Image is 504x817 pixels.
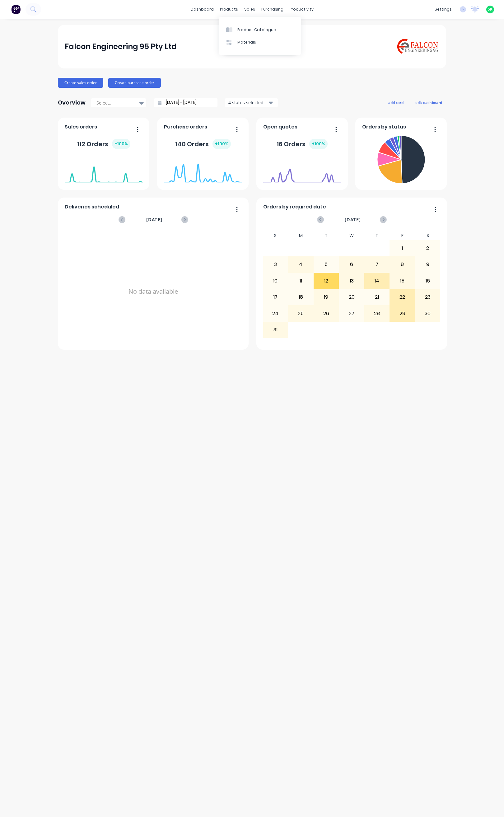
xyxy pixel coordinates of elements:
[314,231,339,240] div: T
[288,231,314,240] div: M
[258,5,287,14] div: purchasing
[217,5,241,14] div: products
[362,123,406,131] span: Orders by status
[263,273,288,289] div: 10
[415,240,440,256] div: 2
[212,139,231,149] div: + 100 %
[390,257,415,272] div: 8
[263,231,288,240] div: S
[390,273,415,289] div: 15
[314,273,339,289] div: 12
[219,36,301,49] a: Materials
[112,139,130,149] div: + 100 %
[277,139,328,149] div: 16 Orders
[415,257,440,272] div: 9
[314,257,339,272] div: 5
[146,216,162,223] span: [DATE]
[219,23,301,36] a: Product Catalogue
[390,240,415,256] div: 1
[314,289,339,305] div: 19
[288,273,313,289] div: 11
[339,273,364,289] div: 13
[65,231,242,352] div: No data available
[11,5,21,14] img: Factory
[65,40,177,53] div: Falcon Engineering 95 Pty Ltd
[65,203,119,211] span: Deliveries scheduled
[365,257,390,272] div: 7
[415,273,440,289] div: 16
[415,289,440,305] div: 23
[228,99,268,106] div: 4 status selected
[237,40,256,45] div: Materials
[339,257,364,272] div: 6
[339,306,364,321] div: 27
[390,231,415,240] div: F
[188,5,217,14] a: dashboard
[365,273,390,289] div: 14
[77,139,130,149] div: 112 Orders
[314,306,339,321] div: 26
[288,306,313,321] div: 25
[225,98,278,107] button: 4 status selected
[58,78,103,88] button: Create sales order
[339,289,364,305] div: 20
[287,5,317,14] div: productivity
[365,289,390,305] div: 21
[263,257,288,272] div: 3
[175,139,231,149] div: 140 Orders
[339,231,364,240] div: W
[345,216,361,223] span: [DATE]
[108,78,161,88] button: Create purchase order
[415,306,440,321] div: 30
[432,5,455,14] div: settings
[65,123,97,131] span: Sales orders
[263,123,297,131] span: Open quotes
[164,123,207,131] span: Purchase orders
[309,139,328,149] div: + 100 %
[263,289,288,305] div: 17
[411,98,446,106] button: edit dashboard
[365,306,390,321] div: 28
[288,257,313,272] div: 4
[237,27,276,33] div: Product Catalogue
[396,38,439,55] img: Falcon Engineering 95 Pty Ltd
[384,98,408,106] button: add card
[263,322,288,338] div: 31
[364,231,390,240] div: T
[241,5,258,14] div: sales
[390,289,415,305] div: 22
[263,306,288,321] div: 24
[488,7,492,12] span: SK
[58,96,86,109] div: Overview
[415,231,441,240] div: S
[288,289,313,305] div: 18
[390,306,415,321] div: 29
